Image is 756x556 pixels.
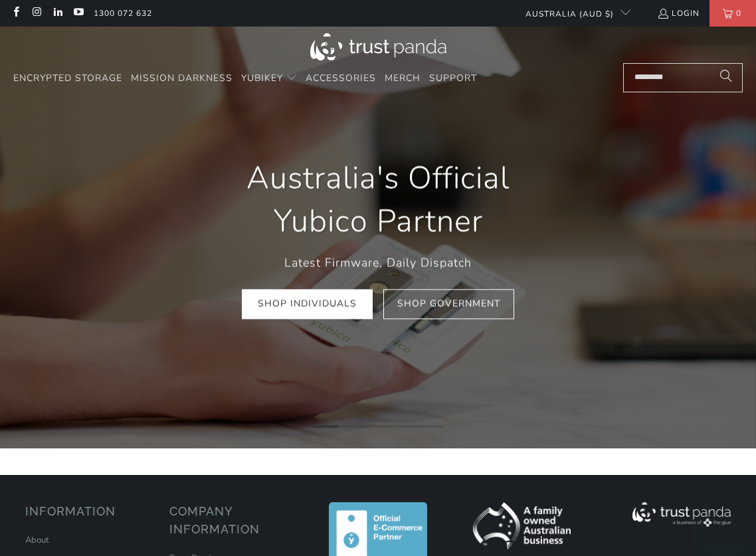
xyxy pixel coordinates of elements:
a: Shop Government [383,289,514,319]
summary: YubiKey [241,63,297,94]
a: Shop Individuals [242,289,373,319]
a: Encrypted Storage [13,63,122,94]
li: Page dot 1 [312,425,338,428]
a: Support [429,63,477,94]
span: Support [429,72,477,84]
li: Page dot 4 [391,425,418,428]
a: Trust Panda Australia on YouTube [72,8,84,19]
img: Trust Panda Australia [310,33,446,60]
span: Merch [385,72,421,84]
li: Page dot 2 [338,425,365,428]
a: 1300 072 632 [94,6,152,21]
a: About [25,534,49,546]
iframe: Button to launch messaging window [703,503,745,545]
h1: Australia's Official Yubico Partner [207,156,549,244]
li: Page dot 5 [418,425,444,428]
span: Accessories [306,72,376,84]
span: Encrypted Storage [13,72,122,84]
nav: Translation missing: en.navigation.header.main_nav [13,63,477,94]
li: Page dot 3 [365,425,391,428]
a: Trust Panda Australia on LinkedIn [52,8,63,19]
a: Login [657,6,700,21]
a: Trust Panda Australia on Instagram [31,8,42,19]
p: Latest Firmware, Daily Dispatch [207,254,549,273]
span: Mission Darkness [131,72,233,84]
a: Merch [385,63,421,94]
a: Trust Panda Australia on Facebook [10,8,21,19]
a: Mission Darkness [131,63,233,94]
a: Accessories [306,63,376,94]
input: Search... [623,63,743,92]
span: YubiKey [241,72,283,84]
button: Search [709,63,743,92]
